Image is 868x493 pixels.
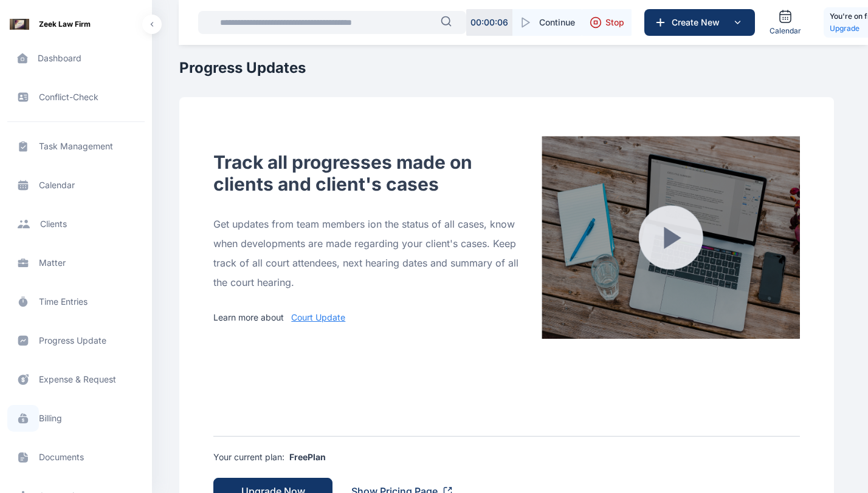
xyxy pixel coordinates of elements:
[582,9,632,36] button: Stop
[7,248,145,277] a: matter
[7,365,145,394] a: expense & request
[765,4,806,41] a: Calendar
[644,9,755,36] button: Create New
[605,16,624,29] span: Stop
[213,311,345,324] p: Learn more about
[7,171,145,200] a: calendar
[7,287,145,316] a: time entries
[213,151,528,195] p: Track all progresses made on clients and client's cases
[7,209,145,239] a: clients
[213,214,528,292] div: Get updates from team members ion the status of all cases, know when developments are made regard...
[291,312,345,322] a: Court Update
[289,452,326,462] span: Free Plan
[7,443,145,472] a: documents
[7,44,145,73] a: dashboard
[213,451,800,463] p: Your current plan:
[39,18,91,30] span: Zeek Law Firm
[179,58,834,78] h1: Progress Updates
[667,16,730,29] span: Create New
[7,326,145,355] a: progress update
[512,9,582,36] button: Continue
[470,16,508,29] p: 00 : 00 : 06
[539,16,575,29] span: Continue
[770,26,801,36] span: Calendar
[7,132,145,161] a: task management
[7,83,145,112] a: conflict-check
[7,404,145,433] a: billing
